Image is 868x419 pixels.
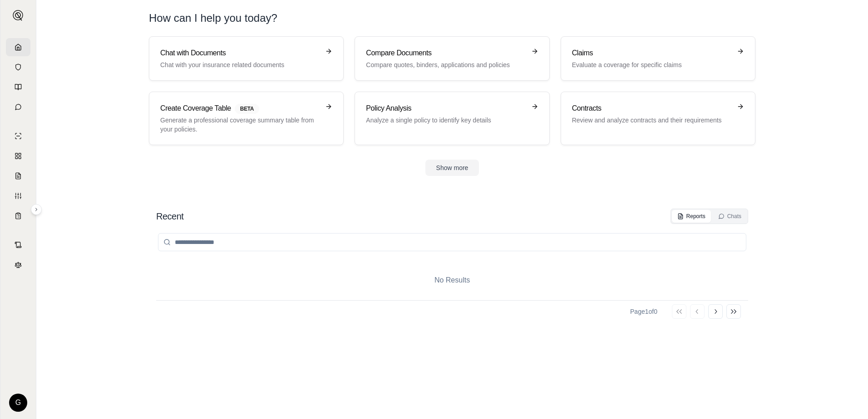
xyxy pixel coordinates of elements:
[149,11,755,25] h1: How can I help you today?
[6,187,30,205] a: Custom Report
[160,116,320,134] p: Generate a professional coverage summary table from your policies.
[6,167,30,185] a: Claim Coverage
[160,60,320,69] p: Chat with your insurance related documents
[156,260,748,300] div: No Results
[156,210,183,223] h2: Recent
[6,207,30,225] a: Coverage Table
[366,48,525,58] h3: Compare Documents
[149,92,344,145] a: Create Coverage TableBETAGenerate a professional coverage summary table from your policies.
[572,60,731,69] p: Evaluate a coverage for specific claims
[630,307,657,316] div: Page 1 of 0
[6,98,30,116] a: Chat
[9,6,27,24] button: Expand sidebar
[366,103,525,114] h3: Policy Analysis
[6,256,30,274] a: Legal Search Engine
[160,103,320,114] h3: Create Coverage Table
[718,213,741,220] div: Chats
[561,36,755,81] a: ClaimsEvaluate a coverage for specific claims
[572,116,731,125] p: Review and analyze contracts and their requirements
[6,236,30,254] a: Contract Analysis
[677,213,705,220] div: Reports
[6,147,30,165] a: Policy Comparisons
[572,48,731,58] h3: Claims
[713,210,747,223] button: Chats
[6,127,30,145] a: Single Policy
[355,36,549,81] a: Compare DocumentsCompare quotes, binders, applications and policies
[355,92,549,145] a: Policy AnalysisAnalyze a single policy to identify key details
[366,116,525,125] p: Analyze a single policy to identify key details
[672,210,711,223] button: Reports
[149,36,344,81] a: Chat with DocumentsChat with your insurance related documents
[13,10,24,21] img: Expand sidebar
[31,204,42,215] button: Expand sidebar
[6,38,30,56] a: Home
[572,103,731,114] h3: Contracts
[160,48,320,58] h3: Chat with Documents
[9,394,27,412] div: G
[561,92,755,145] a: ContractsReview and analyze contracts and their requirements
[366,60,525,69] p: Compare quotes, binders, applications and policies
[6,58,30,76] a: Documents Vault
[235,104,259,114] span: BETA
[425,160,479,176] button: Show more
[6,78,30,96] a: Prompt Library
